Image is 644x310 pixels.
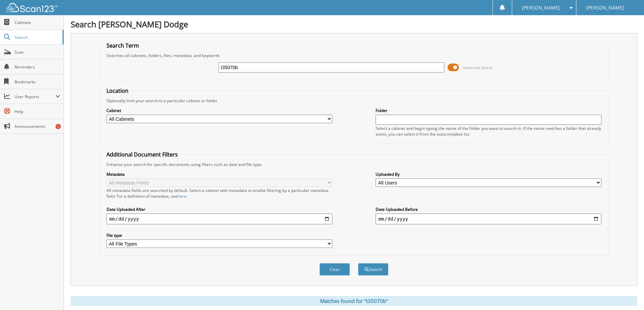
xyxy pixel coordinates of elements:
[106,171,332,177] label: Metadata
[71,296,637,306] div: Matches found for "t35070b"
[103,98,605,104] div: Optionally limit your search to a particular cabinet or folder
[177,193,186,199] a: here
[106,214,332,224] input: start
[376,214,601,224] input: end
[106,206,332,212] label: Date Uploaded After
[15,64,60,70] span: Reminders
[15,94,55,100] span: User Reports
[55,124,61,129] div: 1
[103,162,605,167] div: Enhance your search for specific documents using filters such as date and file type.
[15,20,60,25] span: Cabinets
[376,108,601,113] label: Folder
[15,34,59,40] span: Search
[103,87,132,94] legend: Location
[15,109,60,114] span: Help
[522,6,560,10] span: [PERSON_NAME]
[103,151,181,158] legend: Additional Document Filters
[319,263,350,276] button: Clear
[106,108,332,113] label: Cabinet
[106,232,332,238] label: File type
[106,188,332,199] div: All metadata fields are searched by default. Select a cabinet with metadata to enable filtering b...
[103,42,142,49] legend: Search Term
[376,171,601,177] label: Uploaded By
[15,123,60,129] span: Announcements
[586,6,624,10] span: [PERSON_NAME]
[15,49,60,55] span: Scan
[358,263,388,276] button: Search
[103,53,605,58] div: Searches all cabinets, folders, files, metadata, and keywords
[463,65,493,70] span: Advanced Search
[15,79,60,85] span: Bookmarks
[7,3,57,12] img: scan123-logo-white.svg
[376,125,601,137] div: Select a cabinet and begin typing the name of the folder you want to search in. If the name match...
[71,19,637,30] h1: Search [PERSON_NAME] Dodge
[376,206,601,212] label: Date Uploaded Before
